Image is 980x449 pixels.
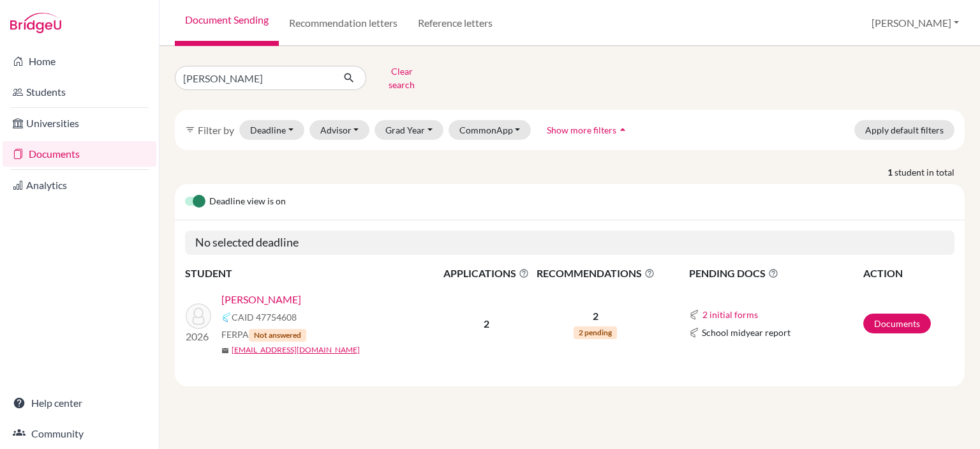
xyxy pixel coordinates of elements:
button: [PERSON_NAME] [866,11,965,35]
img: Bridge-U [10,13,61,33]
span: CAID 47754608 [232,310,297,324]
span: APPLICATIONS [441,266,531,281]
span: PENDING DOCS [689,266,862,281]
p: 2 [533,308,658,324]
b: 2 [484,317,489,330]
th: ACTION [863,265,954,282]
p: 2026 [186,329,211,344]
span: RECOMMENDATIONS [533,266,658,281]
span: mail [221,347,229,354]
a: Help center [3,390,156,416]
img: Common App logo [689,310,699,320]
a: [PERSON_NAME] [221,292,301,307]
a: Community [3,421,156,446]
span: 2 pending [574,326,617,339]
button: 2 initial forms [702,307,759,322]
i: arrow_drop_up [616,123,629,136]
a: [EMAIL_ADDRESS][DOMAIN_NAME] [232,344,360,356]
span: student in total [895,165,965,179]
button: Grad Year [375,120,443,140]
a: Documents [3,141,156,167]
input: Find student by name... [175,66,333,90]
strong: 1 [887,165,895,179]
img: Common App logo [221,312,232,323]
a: Home [3,49,156,74]
span: School midyear report [702,326,791,339]
img: Common App logo [689,328,699,338]
button: CommonApp [449,120,531,140]
a: Analytics [3,172,156,198]
i: filter_list [185,125,195,135]
button: Advisor [309,120,370,140]
button: Deadline [239,120,304,140]
a: Students [3,79,156,105]
button: Apply default filters [854,120,954,140]
th: STUDENT [185,265,440,282]
span: FERPA [221,328,306,342]
span: Show more filters [547,125,616,135]
h5: No selected deadline [185,231,954,255]
a: Documents [863,314,931,333]
span: Filter by [198,124,234,136]
button: Clear search [366,61,437,95]
a: Universities [3,110,156,136]
span: Not answered [249,329,306,342]
button: Show more filtersarrow_drop_up [536,120,640,140]
span: Deadline view is on [209,194,286,209]
img: Seitzinger, Marcel [186,303,211,329]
